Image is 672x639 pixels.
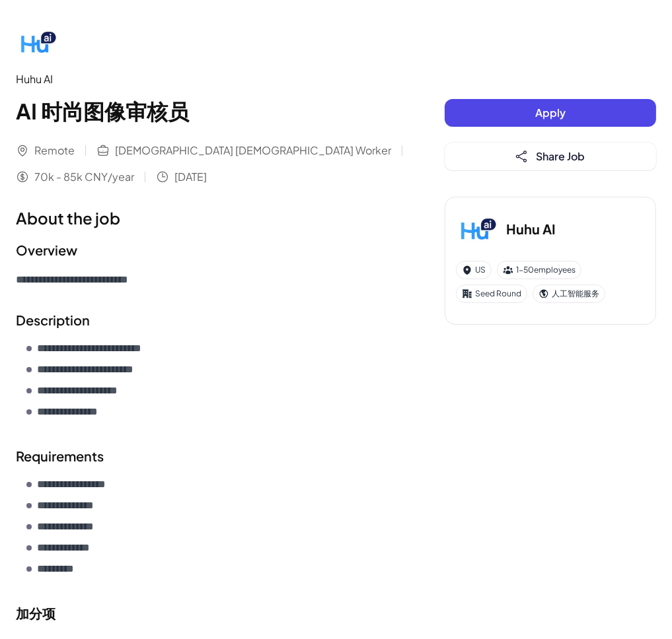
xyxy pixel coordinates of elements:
button: Share Job [445,143,656,170]
div: 加分项 [16,603,418,623]
img: Hu [456,208,498,250]
button: Apply [445,99,656,127]
span: 70k - 85k CNY/year [34,169,134,185]
div: 1-50 employees [497,261,581,279]
div: 人工智能服务 [533,285,605,303]
span: [DATE] [174,169,207,185]
div: Seed Round [456,285,527,303]
h1: AI 时尚图像审核员 [16,95,418,127]
div: Huhu AI [16,71,418,87]
span: [DEMOGRAPHIC_DATA] [DEMOGRAPHIC_DATA] Worker [115,143,391,158]
img: Hu [16,21,58,63]
h3: Huhu AI [506,219,556,239]
span: Share Job [536,149,585,163]
h2: Overview [16,240,418,260]
div: US [456,261,492,279]
h2: Requirements [16,446,418,466]
span: Remote [34,143,75,158]
h2: Description [16,310,418,330]
h1: About the job [16,206,418,230]
span: Apply [535,106,566,119]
